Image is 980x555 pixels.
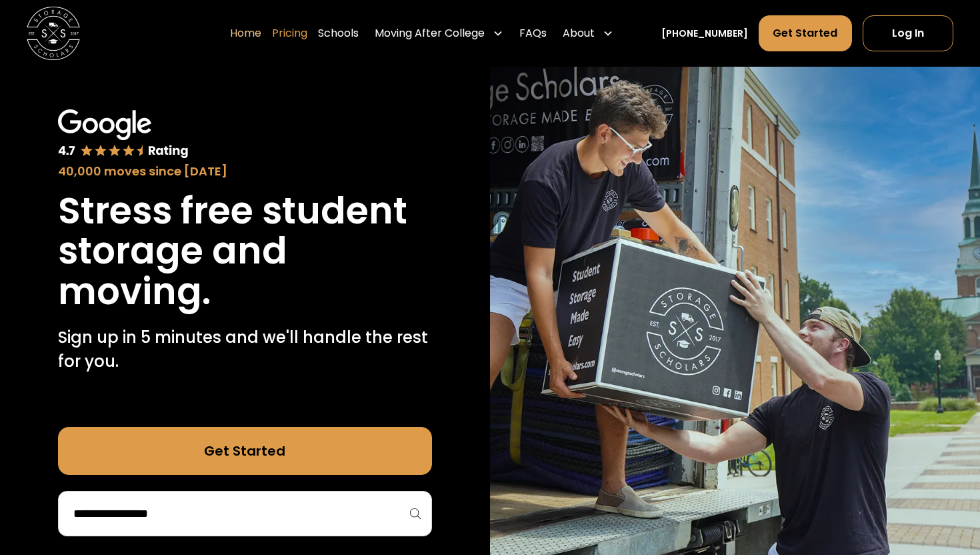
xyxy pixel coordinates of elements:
[759,15,851,51] a: Get Started
[58,427,432,475] a: Get Started
[318,15,359,52] a: Schools
[272,15,307,52] a: Pricing
[27,7,80,60] a: home
[58,162,432,180] div: 40,000 moves since [DATE]
[563,25,595,41] div: About
[27,7,80,60] img: Storage Scholars main logo
[519,15,547,52] a: FAQs
[369,15,509,52] div: Moving After College
[230,15,261,52] a: Home
[557,15,619,52] div: About
[661,27,748,41] a: [PHONE_NUMBER]
[58,109,189,159] img: Google 4.7 star rating
[863,15,953,51] a: Log In
[58,326,432,374] p: Sign up in 5 minutes and we'll handle the rest for you.
[58,191,432,312] h1: Stress free student storage and moving.
[375,25,485,41] div: Moving After College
